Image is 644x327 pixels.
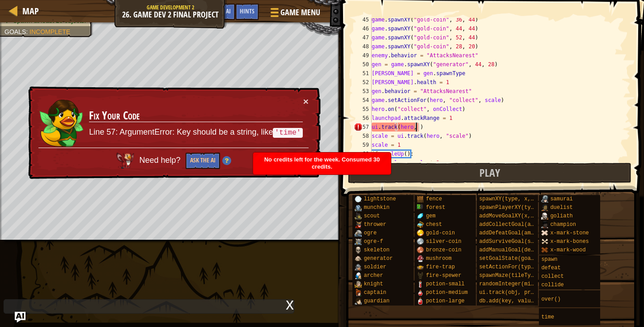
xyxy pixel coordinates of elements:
[417,289,424,296] img: portrait.png
[355,195,362,203] img: portrait.png
[417,272,424,279] img: portrait.png
[355,263,362,271] img: portrait.png
[550,196,572,202] span: samurai
[364,230,377,236] span: ogre
[541,212,548,220] img: portrait.png
[479,213,540,219] span: addMoveGoalXY(x, y)
[364,221,386,228] span: thrower
[550,247,585,253] span: x-mark-wood
[426,196,442,202] span: fence
[355,297,362,305] img: portrait.png
[354,149,372,158] div: 60
[364,289,386,296] span: captain
[216,7,231,15] span: Ask AI
[354,132,372,140] div: 58
[479,272,559,279] span: spawnMaze(tileType, seed)
[354,42,372,51] div: 48
[479,196,540,202] span: spawnXY(type, x, y)
[541,296,560,302] span: over()
[355,246,362,254] img: portrait.png
[348,163,631,183] button: Play
[417,297,424,305] img: portrait.png
[355,212,362,220] img: portrait.png
[541,246,548,254] img: portrait.png
[30,28,70,35] span: Incomplete
[264,156,380,170] span: No credits left for the week. Consumed 30 credits.
[263,4,326,25] button: Game Menu
[354,114,372,123] div: 56
[426,255,452,262] span: mushroom
[354,60,372,69] div: 50
[426,230,455,236] span: gold-coin
[417,238,424,245] img: portrait.png
[541,195,548,203] img: portrait.png
[4,28,26,35] span: Goals
[479,221,550,228] span: addCollectGoal(amount)
[541,221,548,228] img: portrait.png
[89,110,303,122] h3: Fix Your Code
[355,238,362,245] img: portrait.png
[222,156,231,165] img: Hint
[541,265,560,271] span: defeat
[364,196,396,202] span: lightstone
[364,281,383,287] span: knight
[354,24,372,33] div: 46
[426,272,461,279] span: fire-spewer
[550,238,589,245] span: x-mark-bones
[355,272,362,279] img: portrait.png
[364,298,390,304] span: guardian
[479,255,566,262] span: setGoalState(goal, success)
[550,230,589,236] span: x-mark-stone
[426,264,455,270] span: fire-trap
[186,153,220,169] button: Ask the AI
[354,15,372,24] div: 45
[479,204,559,211] span: spawnPlayerXY(type, x, y)
[541,273,563,280] span: collect
[15,312,25,323] button: Ask AI
[426,298,464,304] span: potion-large
[426,213,436,219] span: gem
[417,204,424,211] img: portrait.png
[354,123,372,132] div: 57
[479,264,589,270] span: setActionFor(type, event, handler)
[354,33,372,42] div: 47
[479,281,553,287] span: randomInteger(min, max)
[364,255,393,262] span: generator
[354,78,372,87] div: 52
[364,238,383,245] span: ogre-f
[417,255,424,262] img: portrait.png
[26,28,30,35] span: :
[541,204,548,211] img: portrait.png
[240,7,254,15] span: Hints
[426,221,442,228] span: chest
[39,97,84,147] img: duck_zana.png
[541,314,554,320] span: time
[355,255,362,262] img: portrait.png
[355,221,362,228] img: portrait.png
[354,87,372,96] div: 53
[354,96,372,105] div: 54
[417,263,424,271] img: portrait.png
[140,156,183,165] span: Need help?
[273,128,302,138] code: 'time'
[541,256,557,263] span: spawn
[426,281,464,287] span: potion-small
[479,298,537,304] span: db.add(key, value)
[479,166,500,180] span: Play
[355,229,362,237] img: portrait.png
[364,272,383,279] span: archer
[364,213,380,219] span: scout
[417,280,424,288] img: portrait.png
[479,247,563,253] span: addManualGoal(description)
[550,213,572,219] span: goliath
[354,140,372,149] div: 59
[541,229,548,237] img: portrait.png
[286,300,294,309] div: x
[426,204,445,211] span: forest
[426,238,461,245] span: silver-coin
[426,247,461,253] span: bronze-coin
[479,289,540,296] span: ui.track(obj, prop)
[417,229,424,237] img: portrait.png
[280,7,320,18] span: Game Menu
[426,289,468,296] span: potion-medium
